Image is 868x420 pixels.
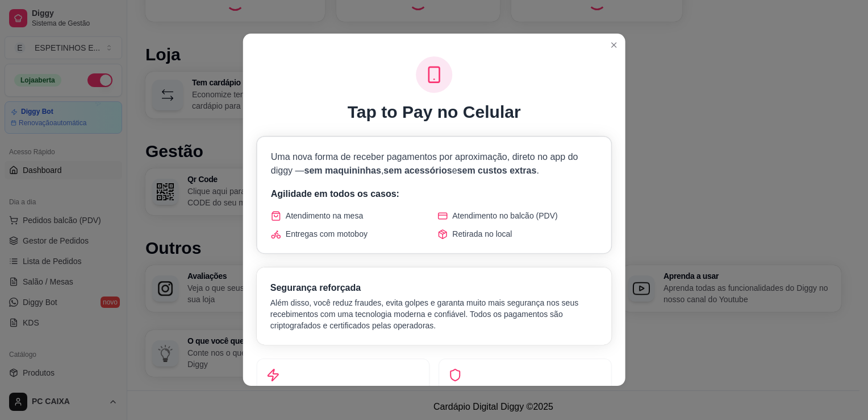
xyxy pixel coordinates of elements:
span: Retirada no local [452,228,512,240]
span: sem maquininhas [304,166,381,176]
span: Atendimento na mesa [286,210,363,221]
h1: Tap to Pay no Celular [348,102,521,123]
p: Além disso, você reduz fraudes, evita golpes e garanta muito mais segurança nos seus recebimentos... [270,297,598,331]
button: Close [604,36,623,55]
span: Atendimento no balcão (PDV) [452,210,558,221]
p: Uma nova forma de receber pagamentos por aproximação, direto no app do diggy — , e . [271,151,598,178]
span: sem acessórios [383,166,452,176]
span: sem custos extras [457,166,536,176]
span: Entregas com motoboy [286,228,368,240]
h3: Segurança reforçada [270,281,598,295]
p: Agilidade em todos os casos: [271,187,598,201]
